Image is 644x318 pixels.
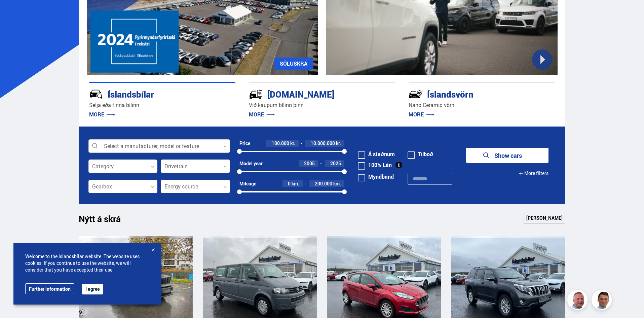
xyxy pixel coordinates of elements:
[288,180,291,187] span: 0
[409,87,423,101] img: -Svtn6bYgwAsiwNX.svg
[25,253,150,273] span: Welcome to the Íslandsbílar website. The website uses cookies. If you continue to use the website...
[249,87,263,101] img: tr5P-W3DuiFaO7aO.svg
[409,111,434,118] a: MORE
[409,88,531,100] div: Íslandsvörn
[336,141,341,146] span: kr.
[519,166,548,181] button: More filters
[89,88,212,100] div: Íslandsbílar
[311,140,335,146] span: 10.000.000
[239,141,250,146] div: Price
[239,161,263,166] div: Model year
[82,284,103,294] button: I agree
[249,111,275,118] a: MORE
[358,174,394,179] label: Myndband
[593,291,613,311] img: FbJEzSuNWCJXmdc-.webp
[292,181,299,186] span: km.
[358,151,395,157] label: Á staðnum
[89,87,103,101] img: JRvxyua_JYH6wB4c.svg
[568,291,589,311] img: siFngHWaQ9KaOqBr.png
[89,101,235,109] p: Selja eða finna bílinn
[333,181,341,186] span: km.
[25,283,74,294] a: Further information
[89,111,115,118] a: MORE
[290,141,295,146] span: kr.
[249,101,395,109] p: Við kaupum bílinn þinn
[272,140,289,146] span: 100.000
[5,3,26,23] button: Opna LiveChat spjallviðmót
[330,160,341,167] span: 2025
[524,212,565,224] a: [PERSON_NAME]
[409,101,555,109] p: Nano Ceramic vörn
[79,214,132,228] h1: Nýtt á skrá
[274,58,313,70] a: SÖLUSKRÁ
[466,148,548,163] button: Show cars
[249,88,371,100] div: [DOMAIN_NAME]
[239,181,256,186] div: Mileage
[408,151,433,157] label: Tilboð
[358,162,392,168] label: 100% Lán
[315,180,332,187] span: 200.000
[304,160,315,167] span: 2005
